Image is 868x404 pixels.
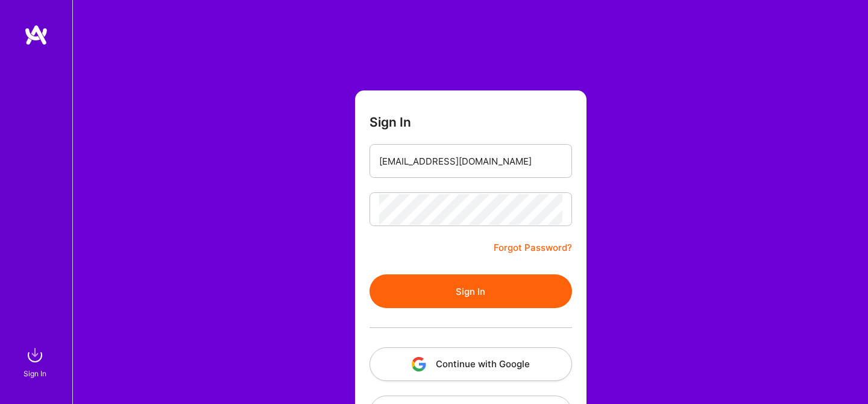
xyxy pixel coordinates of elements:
[23,343,47,367] img: sign in
[494,241,572,255] a: Forgot Password?
[25,343,47,380] a: sign inSign In
[379,146,562,177] input: Email...
[24,24,48,46] img: logo
[370,115,411,130] h3: Sign In
[370,347,572,381] button: Continue with Google
[412,357,426,371] img: icon
[370,274,572,308] button: Sign In
[24,367,46,380] div: Sign In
